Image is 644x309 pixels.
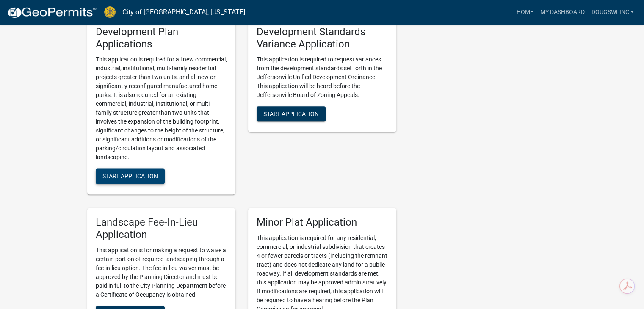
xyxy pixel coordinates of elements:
h5: Development Plan Applications [96,26,227,50]
img: City of Jeffersonville, Indiana [104,6,116,18]
button: Start Application [257,106,326,121]
p: This application is required to request variances from the development standards set forth in the... [257,55,388,99]
p: This application is for making a request to waive a certain portion of required landscaping throu... [96,246,227,299]
a: Home [513,4,536,20]
span: Start Application [102,173,158,179]
a: My Dashboard [536,4,588,20]
span: Start Application [263,110,319,117]
h5: Development Standards Variance Application [257,26,388,50]
a: City of [GEOGRAPHIC_DATA], [US_STATE] [122,5,245,19]
h5: Landscape Fee-In-Lieu Application [96,216,227,241]
p: This application is required for all new commercial, industrial, institutional, multi-family resi... [96,55,227,162]
h5: Minor Plat Application [257,216,388,229]
button: Start Application [96,168,165,184]
a: DougSWLInc [588,4,637,20]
